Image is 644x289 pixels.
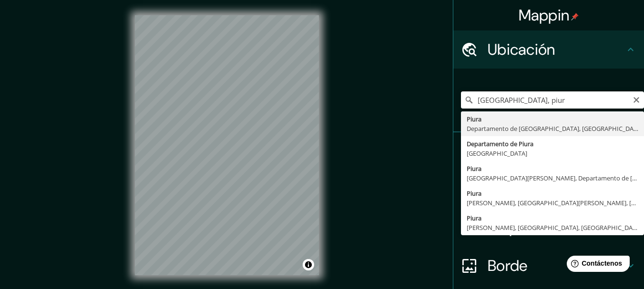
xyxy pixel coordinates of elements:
[488,256,528,276] font: Borde
[559,252,634,279] iframe: Lanzador de widgets de ayuda
[467,223,642,232] font: [PERSON_NAME], [GEOGRAPHIC_DATA], [GEOGRAPHIC_DATA]
[453,170,644,209] div: Estilo
[453,30,644,69] div: Ubicación
[467,115,481,123] font: Piura
[467,149,527,158] font: [GEOGRAPHIC_DATA]
[453,132,644,170] div: Patas
[461,91,644,109] input: Elige tu ciudad o zona
[467,140,533,148] font: Departamento de Piura
[519,5,570,25] font: Mappin
[135,15,319,275] canvas: Mapa
[453,209,644,247] div: Disposición
[571,13,579,20] img: pin-icon.png
[467,164,481,173] font: Piura
[467,124,643,133] font: Departamento de [GEOGRAPHIC_DATA], [GEOGRAPHIC_DATA]
[467,189,481,198] font: Piura
[467,214,481,222] font: Piura
[303,259,314,270] button: Activar o desactivar atribución
[488,40,555,60] font: Ubicación
[453,247,644,285] div: Borde
[633,95,640,104] button: Claro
